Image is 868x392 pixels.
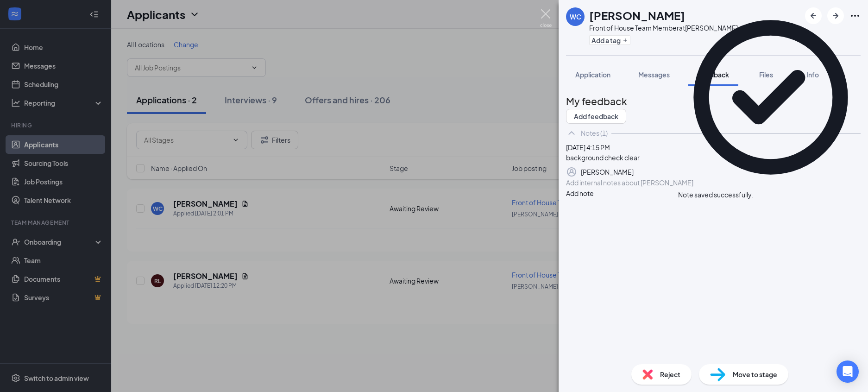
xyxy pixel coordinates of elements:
[678,5,863,190] svg: CheckmarkCircle
[570,12,581,21] div: WC
[589,7,685,23] h1: [PERSON_NAME]
[566,143,610,152] span: [DATE] 4:15 PM
[566,94,861,109] h2: My feedback
[837,360,859,383] div: Open Intercom Messenger
[660,369,680,379] span: Reject
[575,70,610,79] span: Application
[566,188,594,198] button: Add note
[623,38,628,43] svg: Plus
[566,166,577,177] svg: Profile
[589,35,630,45] button: PlusAdd a tag
[566,152,861,163] div: background check clear
[581,128,608,138] div: Notes (1)
[678,190,753,200] div: Note saved successfully.
[733,369,777,379] span: Move to stage
[566,127,577,139] svg: ChevronUp
[566,109,626,124] button: Add feedback
[589,23,738,32] div: Front of House Team Member at [PERSON_NAME]
[581,167,634,177] div: [PERSON_NAME]
[638,70,670,79] span: Messages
